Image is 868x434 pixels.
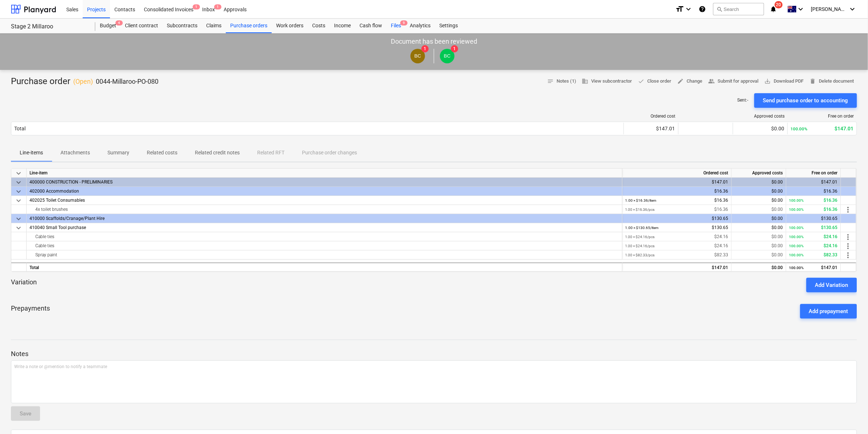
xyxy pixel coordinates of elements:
span: search [716,6,722,12]
small: 1.00 × $16.36 / pcs [625,208,655,212]
div: $0.00 [735,187,783,196]
div: 400000 CONSTRUCTION - PRELIMINARIES [30,178,619,186]
div: Billy Campbell [440,49,455,63]
span: 1 [214,4,221,9]
span: notes [547,78,554,84]
small: 100.00% [789,253,804,257]
span: Submit for approval [708,77,759,86]
div: $16.36 [625,187,728,196]
div: Stage 2 Millaroo [11,23,87,31]
span: [PERSON_NAME] [811,6,848,12]
button: Close order [635,76,675,87]
div: Free on order [791,114,854,119]
div: Add prepayment [809,307,848,316]
div: $147.01 [625,263,728,272]
div: $0.00 [735,205,783,214]
a: Cash flow [355,19,386,33]
div: Send purchase order to accounting [763,96,848,105]
p: Summary [107,149,129,157]
span: 1 [421,45,429,52]
div: $147.01 [625,178,728,187]
i: keyboard_arrow_down [797,5,805,13]
button: Notes (1) [544,76,579,87]
div: $0.00 [735,241,783,250]
small: 1.00 × $24.16 / pcs [625,235,655,239]
small: 1.00 × $16.36 / item [625,198,657,202]
a: Client contract [121,19,162,33]
a: Costs [308,19,330,33]
button: Delete document [807,76,857,87]
i: format_size [675,5,684,13]
small: 1.00 × $82.33 / pcs [625,253,655,257]
p: Notes [11,350,857,358]
button: Add prepayment [800,304,857,319]
p: Related costs [147,149,177,157]
a: Work orders [272,19,308,33]
i: keyboard_arrow_down [848,5,857,13]
span: save_alt [765,78,771,84]
div: $0.00 [735,178,783,187]
a: Analytics [405,19,435,33]
span: BC [415,53,421,59]
span: Change [677,77,703,86]
small: 1.00 × $24.16 / pcs [625,244,655,248]
span: more_vert [844,205,853,214]
a: Subcontracts [162,19,202,33]
i: Knowledge base [699,5,706,13]
div: $0.00 [735,196,783,205]
span: 410040 Small Tool purchase [30,225,86,230]
span: business [582,78,589,84]
div: $24.16 [625,241,728,250]
span: BC [444,53,451,59]
div: $24.16 [789,232,838,241]
div: $16.36 [625,205,728,214]
a: Purchase orders [226,19,272,33]
div: 410000 Scaffolds/Cranage/Plant Hire [30,214,619,223]
div: Billy Campbell [411,49,425,63]
div: Total [14,126,25,131]
div: Claims [202,19,226,33]
button: Download PDF [762,76,807,87]
div: Spray paint [30,250,619,259]
span: 9 [400,20,408,25]
span: more_vert [844,251,853,260]
button: View subcontractor [579,76,635,87]
span: more_vert [844,233,853,241]
div: 4x toilet brushes [30,205,619,214]
div: Cable ties [30,241,619,250]
span: delete [810,78,816,84]
div: $24.16 [625,232,728,241]
small: 100.00% [789,226,804,230]
span: keyboard_arrow_down [14,187,23,196]
p: Attachments [60,149,90,157]
div: Free on order [786,169,841,178]
div: $0.00 [735,250,783,260]
span: people_alt [708,78,715,84]
p: Prepayments [11,304,50,319]
div: Add Variation [815,280,848,290]
p: Line-items [20,149,43,157]
div: Line-item [27,169,622,178]
div: $147.01 [791,126,854,131]
button: Add Variation [806,278,857,292]
div: $16.36 [789,205,838,214]
div: $82.33 [625,250,728,260]
small: 100.00% [791,126,808,131]
small: 1.00 × $130.65 / item [625,226,659,230]
div: $82.33 [789,250,838,260]
a: Income [330,19,355,33]
div: $147.01 [789,178,838,187]
span: keyboard_arrow_down [14,169,23,178]
div: $130.65 [625,214,728,223]
span: 402025 Toilet Consumables [30,198,85,203]
span: keyboard_arrow_down [14,196,23,205]
a: Settings [435,19,462,33]
span: 1 [193,4,200,9]
div: $24.16 [789,241,838,250]
div: $0.00 [735,263,783,272]
div: $130.65 [789,214,838,223]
